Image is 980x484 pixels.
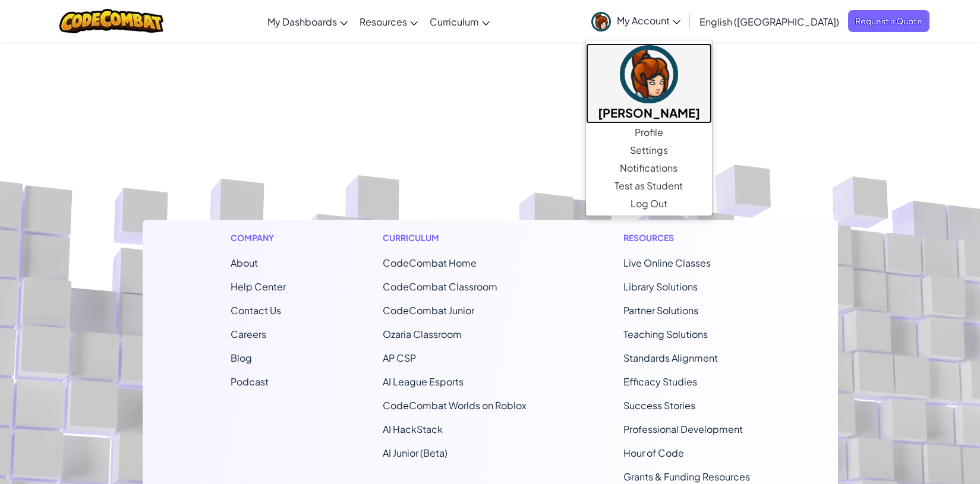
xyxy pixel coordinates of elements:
[231,328,266,340] a: Careers
[617,14,680,27] span: My Account
[267,15,337,28] span: My Dashboards
[586,177,712,195] a: Test as Student
[261,5,354,37] a: My Dashboards
[354,5,424,37] a: Resources
[383,232,527,244] h1: Curriculum
[424,5,496,37] a: Curriculum
[620,161,678,175] span: Notifications
[231,280,286,293] a: Help Center
[623,257,711,269] a: Live Online Classes
[591,12,611,31] img: avatar
[383,328,462,340] a: Ozaria Classroom
[623,470,750,483] a: Grants & Funding Resources
[360,15,407,28] span: Resources
[383,304,474,317] a: CodeCombat Junior
[620,45,678,103] img: avatar
[623,328,708,340] a: Teaching Solutions
[383,447,448,459] a: AI Junior (Beta)
[586,159,712,177] a: Notifications
[231,304,281,317] span: Contact Us
[699,15,839,28] span: English ([GEOGRAPHIC_DATA])
[231,232,286,244] h1: Company
[623,280,698,293] a: Library Solutions
[586,195,712,213] a: Log Out
[623,447,684,459] a: Hour of Code
[231,352,252,364] a: Blog
[694,5,845,37] a: English ([GEOGRAPHIC_DATA])
[231,257,258,269] a: About
[383,375,464,388] a: AI League Esports
[623,375,697,388] a: Efficacy Studies
[586,124,712,141] a: Profile
[623,304,698,317] a: Partner Solutions
[848,10,929,32] a: Request a Quote
[586,43,712,124] a: [PERSON_NAME]
[383,399,527,412] a: CodeCombat Worlds on Roblox
[585,2,686,40] a: My Account
[623,352,718,364] a: Standards Alignment
[59,9,163,33] img: CodeCombat logo
[623,399,695,412] a: Success Stories
[383,352,416,364] a: AP CSP
[430,15,479,28] span: Curriculum
[383,280,497,293] a: CodeCombat Classroom
[383,257,477,269] span: CodeCombat Home
[383,423,443,435] a: AI HackStack
[231,375,269,388] a: Podcast
[586,141,712,159] a: Settings
[623,232,750,244] h1: Resources
[598,103,700,122] h5: [PERSON_NAME]
[623,423,743,435] a: Professional Development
